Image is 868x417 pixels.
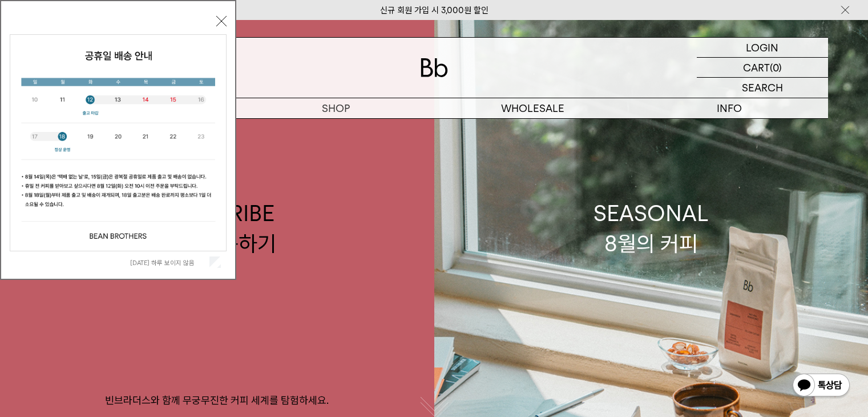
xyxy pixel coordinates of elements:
img: cb63d4bbb2e6550c365f227fdc69b27f_113810.jpg [10,35,226,251]
a: LOGIN [697,38,828,58]
p: WHOLESALE [434,98,631,118]
p: (0) [770,58,782,77]
img: 카카오톡 채널 1:1 채팅 버튼 [792,372,851,400]
img: 로고 [421,58,448,77]
p: SEARCH [742,78,783,98]
a: SHOP [237,98,434,118]
div: SEASONAL 8월의 커피 [594,198,709,259]
p: INFO [631,98,828,118]
p: LOGIN [746,38,778,57]
p: CART [743,58,770,77]
label: [DATE] 하루 보이지 않음 [130,259,207,267]
a: CART (0) [697,58,828,78]
button: 닫기 [216,16,227,26]
a: 신규 회원 가입 시 3,000원 할인 [380,5,488,15]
